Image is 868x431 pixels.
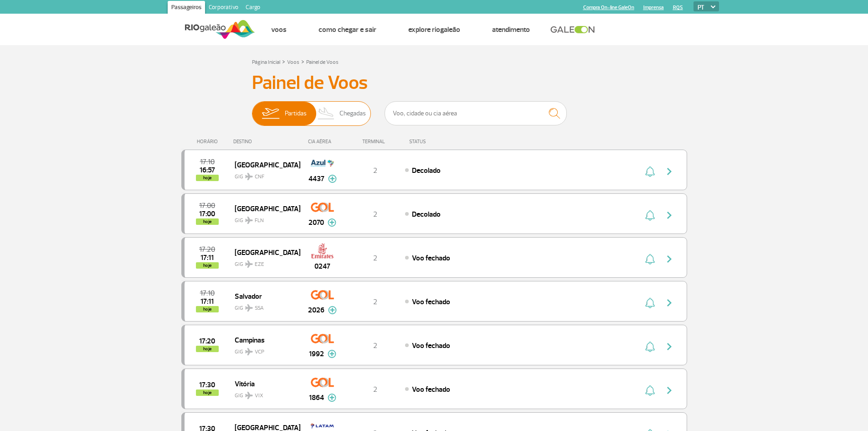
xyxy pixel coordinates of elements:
[245,260,253,268] img: destiny_airplane.svg
[373,166,377,175] span: 2
[412,385,450,394] span: Voo fechado
[235,334,293,346] span: Campinas
[306,59,339,66] a: Painel de Voos
[645,254,655,265] img: sino-painel-voo.svg
[301,56,304,67] a: >
[328,218,336,227] img: mais-info-painel-voo.svg
[196,218,219,225] span: hoje
[255,348,264,356] span: VCP
[339,102,366,125] span: Chegadas
[664,166,675,177] img: seta-direita-painel-voo.svg
[252,72,616,94] h3: Painel de Voos
[199,203,215,209] span: 2025-08-25 17:00:00
[314,261,330,272] span: 0247
[308,173,324,184] span: 4437
[412,210,441,219] span: Decolado
[328,175,337,183] img: mais-info-painel-voo.svg
[235,246,293,258] span: [GEOGRAPHIC_DATA]
[308,217,324,228] span: 2070
[373,210,377,219] span: 2
[199,211,215,217] span: 2025-08-25 17:00:46
[235,203,293,214] span: [GEOGRAPHIC_DATA]
[199,382,215,388] span: 2025-08-25 17:30:00
[200,290,215,296] span: 2025-08-25 17:10:00
[196,389,219,396] span: hoje
[492,25,530,34] a: Atendimento
[235,343,293,356] span: GIG
[196,306,219,312] span: hoje
[271,25,287,34] a: Voos
[645,166,655,177] img: sino-painel-voo.svg
[235,299,293,312] span: GIG
[309,392,324,403] span: 1864
[200,159,215,165] span: 2025-08-25 17:10:00
[313,102,340,125] img: slider-desembarque
[235,387,293,400] span: GIG
[196,346,219,352] span: hoje
[373,385,377,394] span: 2
[412,166,441,175] span: Decolado
[412,254,450,263] span: Voo fechado
[583,5,634,10] a: Compra On-line GaleOn
[345,139,405,145] div: TERMINAL
[412,341,450,350] span: Voo fechado
[645,341,655,352] img: sino-painel-voo.svg
[645,210,655,221] img: sino-painel-voo.svg
[287,59,299,66] a: Voos
[252,59,280,66] a: Página Inicial
[645,297,655,308] img: sino-painel-voo.svg
[308,305,324,316] span: 2026
[199,338,215,344] span: 2025-08-25 17:20:00
[405,139,479,145] div: STATUS
[643,5,664,10] a: Imprensa
[200,254,214,261] span: 2025-08-25 17:11:00
[408,25,460,34] a: Explore RIOgaleão
[235,255,293,269] span: GIG
[245,304,253,312] img: destiny_airplane.svg
[235,290,293,302] span: Salvador
[645,385,655,396] img: sino-painel-voo.svg
[673,5,683,10] a: RQS
[242,1,264,16] a: Cargo
[328,306,337,314] img: mais-info-painel-voo.svg
[196,175,219,181] span: hoje
[255,217,264,225] span: FLN
[245,348,253,355] img: destiny_airplane.svg
[255,392,263,400] span: VIX
[373,341,377,350] span: 2
[664,341,675,352] img: seta-direita-painel-voo.svg
[664,254,675,265] img: seta-direita-painel-voo.svg
[664,210,675,221] img: seta-direita-painel-voo.svg
[184,139,234,145] div: HORÁRIO
[200,167,215,173] span: 2025-08-25 16:57:06
[196,262,219,269] span: hoje
[285,102,307,125] span: Partidas
[168,1,205,16] a: Passageiros
[373,254,377,263] span: 2
[205,1,242,16] a: Corporativo
[328,394,336,402] img: mais-info-painel-voo.svg
[664,297,675,308] img: seta-direita-painel-voo.svg
[318,25,376,34] a: Como chegar e sair
[385,101,567,125] input: Voo, cidade ou cia aérea
[255,173,264,181] span: CNF
[300,139,345,145] div: CIA AÉREA
[664,385,675,396] img: seta-direita-painel-voo.svg
[412,297,450,306] span: Voo fechado
[235,212,293,225] span: GIG
[373,297,377,306] span: 2
[235,168,293,181] span: GIG
[245,173,253,180] img: destiny_airplane.svg
[256,102,285,125] img: slider-embarque
[235,159,293,171] span: [GEOGRAPHIC_DATA]
[200,298,214,305] span: 2025-08-25 17:11:04
[245,217,253,224] img: destiny_airplane.svg
[255,304,264,312] span: SSA
[309,348,324,359] span: 1992
[235,378,293,389] span: Vitória
[328,350,336,358] img: mais-info-painel-voo.svg
[233,139,300,145] div: DESTINO
[282,56,285,67] a: >
[245,392,253,399] img: destiny_airplane.svg
[255,260,264,269] span: EZE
